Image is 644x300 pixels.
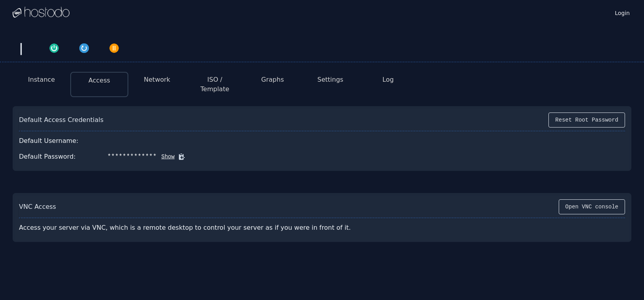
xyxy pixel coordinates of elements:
div: Default Password: [19,152,76,161]
div: Default Username: [19,136,79,146]
button: Restart [69,41,99,54]
button: Reset Root Password [548,112,625,127]
button: ISO / Template [192,75,237,94]
img: Power Off [109,43,120,54]
div: Access your server via VNC, which is a remote desktop to control your server as if you were in fr... [19,220,373,236]
button: Graphs [261,75,284,84]
button: Access [88,76,110,85]
a: Login [613,7,631,17]
button: Instance [28,75,55,84]
div: Default Access Credentials [19,115,103,125]
button: Show [157,153,175,161]
div: VNC Access [19,202,56,212]
button: Settings [317,75,344,84]
button: Network [144,75,170,84]
button: Power On [39,41,69,54]
img: Power On [49,43,60,54]
div: | [16,41,26,55]
img: Logo [13,7,69,19]
button: Open VNC console [559,199,625,214]
img: Restart [79,43,90,54]
button: Power Off [99,41,129,54]
button: Log [383,75,394,84]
